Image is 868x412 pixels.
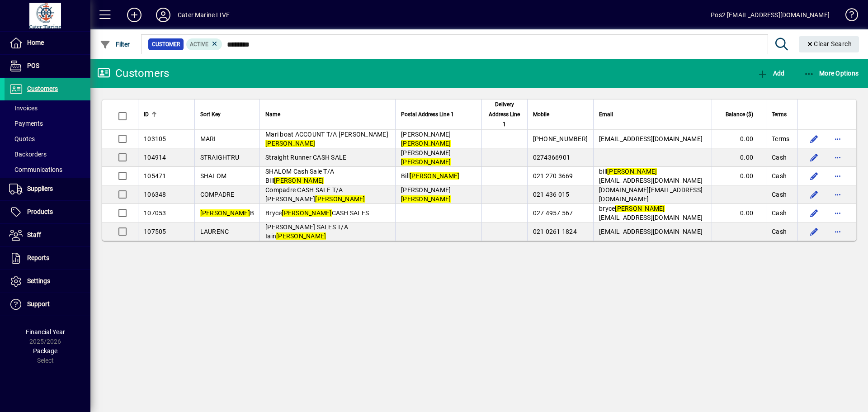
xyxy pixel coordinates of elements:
span: bryce [EMAIL_ADDRESS][DOMAIN_NAME] [599,205,703,221]
div: Customers [97,66,169,81]
td: 0.00 [712,204,766,223]
span: ID [144,109,149,119]
span: Sort Key [200,109,221,119]
button: More options [830,224,845,239]
span: [EMAIL_ADDRESS][DOMAIN_NAME] [599,135,703,142]
span: Package [33,347,57,355]
em: [PERSON_NAME] [607,168,657,175]
span: Name [265,109,280,119]
span: bill [EMAIL_ADDRESS][DOMAIN_NAME] [599,168,703,184]
em: [PERSON_NAME] [282,209,331,217]
button: Add [755,65,787,81]
button: Edit [807,224,821,239]
span: Backorders [9,151,47,158]
span: [PERSON_NAME] [401,186,451,203]
span: Active [190,41,208,47]
span: [DOMAIN_NAME][EMAIL_ADDRESS][DOMAIN_NAME] [599,186,703,203]
span: 107505 [144,228,166,235]
a: Support [5,293,90,316]
span: Terms [772,134,789,143]
a: Staff [5,224,90,246]
span: [EMAIL_ADDRESS][DOMAIN_NAME] [599,228,703,235]
button: Edit [807,132,821,146]
em: [PERSON_NAME] [265,140,315,147]
a: Communications [5,162,90,177]
button: Edit [807,150,821,165]
span: Customers [27,85,58,92]
span: Suppliers [27,185,53,192]
a: Reports [5,247,90,270]
span: Postal Address Line 1 [401,109,454,119]
span: Bryce CASH SALES [265,209,369,217]
span: Communications [9,166,62,173]
span: Clear Search [806,40,852,47]
span: 021 270 3669 [533,172,573,180]
button: More options [830,206,845,220]
a: Products [5,201,90,223]
span: Balance ($) [726,109,753,119]
span: Cash [772,227,787,236]
a: Quotes [5,131,90,147]
button: Clear [799,36,859,52]
span: Bill [401,172,459,180]
span: SHALOM Cash Sale T/A Bill [265,168,334,184]
span: Customer [152,40,180,49]
span: Invoices [9,104,38,112]
a: Suppliers [5,178,90,200]
span: Reports [27,254,49,261]
span: 021 0261 1824 [533,228,577,235]
em: [PERSON_NAME] [410,172,459,180]
span: Cash [772,171,787,180]
span: Cash [772,190,787,199]
button: Edit [807,187,821,202]
div: Email [599,109,706,119]
em: [PERSON_NAME] [200,209,250,217]
em: [PERSON_NAME] [401,140,451,147]
div: Name [265,109,390,119]
span: Straight Runner CASH SALE [265,154,346,161]
span: LAURENC [200,228,229,235]
div: Cater Marine LIVE [178,8,230,22]
em: [PERSON_NAME] [315,195,365,203]
button: Filter [98,36,132,52]
span: 021 436 015 [533,191,570,198]
td: 0.00 [712,148,766,167]
a: Home [5,32,90,54]
a: Knowledge Base [839,2,857,31]
span: Filter [100,41,130,48]
button: More options [830,187,845,202]
button: More Options [802,65,861,81]
a: Settings [5,270,90,293]
button: More options [830,169,845,183]
span: B [200,209,255,217]
span: Settings [27,277,50,284]
span: COMPADRE [200,191,235,198]
span: More Options [804,70,859,77]
em: [PERSON_NAME] [274,177,324,184]
button: Edit [807,206,821,220]
span: Email [599,109,613,119]
td: 0.00 [712,130,766,148]
span: Support [27,300,50,308]
a: Payments [5,116,90,131]
a: Backorders [5,147,90,162]
span: 105471 [144,172,166,180]
em: [PERSON_NAME] [276,232,326,240]
span: [PERSON_NAME] SALES T/A Iain [265,223,348,240]
span: [PERSON_NAME] [401,149,451,166]
mat-chip: Activation Status: Active [186,38,222,50]
span: [PERSON_NAME] [401,131,451,147]
span: 027 4957 567 [533,209,573,217]
span: Cash [772,208,787,218]
div: ID [144,109,166,119]
span: Compadre CASH SALE T/A [PERSON_NAME] [265,186,365,203]
span: Add [757,70,784,77]
span: Products [27,208,53,215]
div: Balance ($) [717,109,761,119]
span: Terms [772,109,787,119]
span: Staff [27,231,41,238]
a: POS [5,55,90,77]
span: [PHONE_NUMBER] [533,135,588,142]
span: Cash [772,153,787,162]
span: POS [27,62,39,69]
